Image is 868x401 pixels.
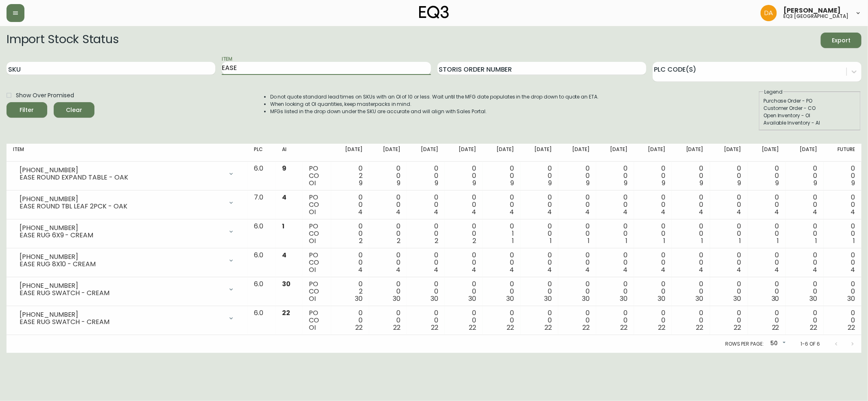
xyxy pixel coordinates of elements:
[641,252,665,274] div: 0 0
[582,323,590,332] span: 22
[853,236,855,245] span: 1
[565,309,590,331] div: 0 0
[586,178,590,188] span: 9
[800,340,820,348] p: 1-6 of 6
[13,280,241,298] div: [PHONE_NUMBER]EASE RUG SWATCH - CREAM
[247,191,275,219] td: 7.0
[700,178,704,188] span: 9
[754,165,779,187] div: 0 0
[754,194,779,216] div: 0 0
[338,252,363,274] div: 0 0
[763,105,856,112] div: Customer Order - CO
[489,194,514,216] div: 0 0
[603,223,627,245] div: 0 0
[282,250,286,260] span: 4
[509,265,514,274] span: 4
[13,223,241,241] div: [PHONE_NUMBER]EASE RUG 6X9 - CREAM
[623,207,627,217] span: 4
[506,294,514,303] span: 30
[376,252,400,274] div: 0 0
[338,194,363,216] div: 0 0
[620,294,627,303] span: 30
[282,193,286,202] span: 4
[565,252,590,274] div: 0 0
[737,265,741,274] span: 4
[767,337,787,351] div: 50
[661,265,665,274] span: 4
[434,265,438,274] span: 4
[359,178,363,188] span: 9
[338,280,363,302] div: 0 2
[309,294,316,303] span: OI
[527,223,552,245] div: 0 0
[824,144,861,162] th: Future
[451,309,476,331] div: 0 0
[813,178,817,188] span: 9
[489,223,514,245] div: 0 1
[641,165,665,187] div: 0 0
[359,236,363,245] span: 2
[662,178,665,188] span: 9
[754,280,779,302] div: 0 0
[717,252,741,274] div: 0 0
[445,144,483,162] th: [DATE]
[309,236,316,245] span: OI
[13,252,241,270] div: [PHONE_NUMBER]EASE RUG 8X10 - CREAM
[282,164,286,173] span: 9
[775,265,779,274] span: 4
[699,207,704,217] span: 4
[830,194,855,216] div: 0 0
[792,194,817,216] div: 0 0
[20,253,223,261] div: [PHONE_NUMBER]
[247,306,275,335] td: 6.0
[527,165,552,187] div: 0 0
[451,165,476,187] div: 0 0
[393,323,400,332] span: 22
[565,223,590,245] div: 0 0
[641,309,665,331] div: 0 0
[830,309,855,331] div: 0 0
[763,119,856,127] div: Available Inventory - AI
[376,280,400,302] div: 0 0
[603,309,627,331] div: 0 0
[7,144,247,162] th: Item
[588,236,590,245] span: 1
[451,252,476,274] div: 0 0
[396,207,400,217] span: 4
[658,294,666,303] span: 30
[851,207,855,217] span: 4
[678,280,703,302] div: 0 0
[483,144,520,162] th: [DATE]
[763,97,856,105] div: Purchase Order - PO
[20,203,223,210] div: EASE ROUND TBL LEAF 2PCK - OAK
[419,6,449,19] img: logo
[783,14,848,19] h5: eq3 [GEOGRAPHIC_DATA]
[369,144,407,162] th: [DATE]
[270,108,599,115] li: MFGs listed in the drop down under the SKU are accurate and will align with Sales Portal.
[468,294,476,303] span: 30
[338,165,363,187] div: 0 2
[810,323,817,332] span: 22
[754,309,779,331] div: 0 0
[661,207,665,217] span: 4
[282,279,291,289] span: 30
[431,294,438,303] span: 30
[270,101,599,108] li: When looking at OI quantities, keep masterpacks in mind.
[489,309,514,331] div: 0 0
[247,144,275,162] th: PLC
[527,309,552,331] div: 0 0
[435,236,438,245] span: 2
[20,224,223,232] div: [PHONE_NUMBER]
[20,318,223,326] div: EASE RUG SWATCH - CREAM
[282,308,290,318] span: 22
[413,165,438,187] div: 0 0
[748,144,786,162] th: [DATE]
[761,5,777,21] img: dd1a7e8db21a0ac8adbf82b84ca05374
[510,178,514,188] span: 9
[783,7,841,14] span: [PERSON_NAME]
[355,323,363,332] span: 22
[663,236,665,245] span: 1
[696,294,704,303] span: 30
[710,144,748,162] th: [DATE]
[13,309,241,327] div: [PHONE_NUMBER]EASE RUG SWATCH - CREAM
